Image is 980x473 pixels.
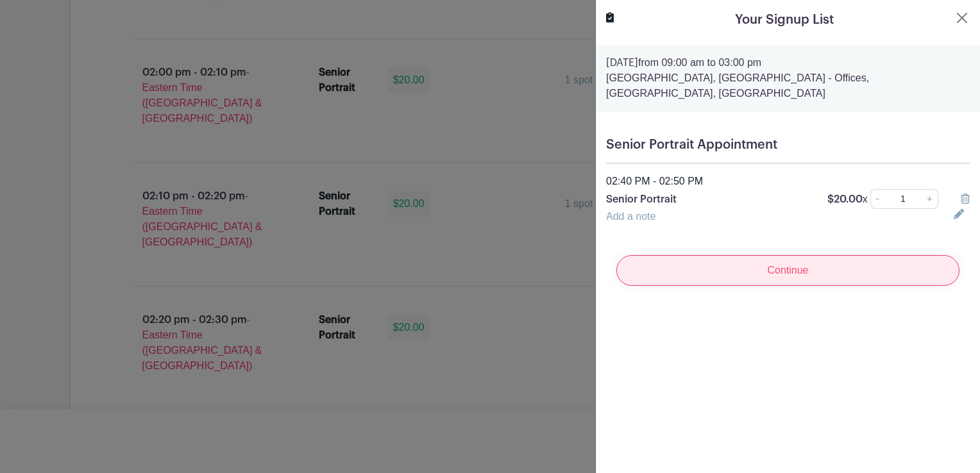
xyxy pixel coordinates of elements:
div: 02:40 PM - 02:50 PM [598,174,977,189]
a: + [922,189,938,209]
a: Add a note [606,211,655,222]
h5: Senior Portrait Appointment [606,137,970,153]
button: Close [954,10,970,26]
p: Senior Portrait [606,192,812,207]
a: - [870,189,884,209]
p: $20.00 [827,192,868,207]
span: x [863,194,868,204]
p: [GEOGRAPHIC_DATA], [GEOGRAPHIC_DATA] - Offices, [GEOGRAPHIC_DATA], [GEOGRAPHIC_DATA] [606,71,970,101]
h5: Your Signup List [735,10,834,29]
strong: [DATE] [606,58,638,68]
input: Continue [616,255,959,286]
p: from 09:00 am to 03:00 pm [606,55,970,71]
